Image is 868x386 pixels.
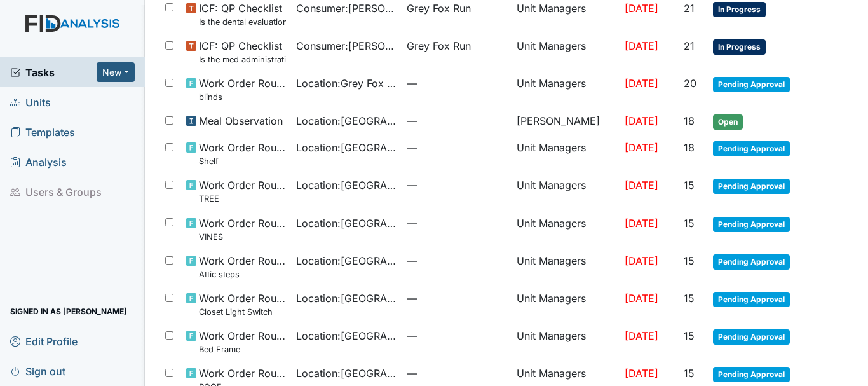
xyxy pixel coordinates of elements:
[684,39,695,52] span: 21
[713,141,790,156] span: Pending Approval
[713,77,790,92] span: Pending Approval
[684,179,695,191] span: 15
[10,331,78,351] span: Edit Profile
[296,38,396,53] span: Consumer : [PERSON_NAME]
[296,1,396,16] span: Consumer : [PERSON_NAME]
[296,177,396,193] span: Location : [GEOGRAPHIC_DATA]
[407,1,471,16] span: Grey Fox Run
[407,140,506,155] span: —
[625,39,658,52] span: [DATE]
[199,16,286,28] small: Is the dental evaluation current? (document the date, oral rating, and goal # if needed in the co...
[512,248,620,286] td: Unit Managers
[684,254,695,267] span: 15
[199,76,286,103] span: Work Order Routine blinds
[713,254,790,270] span: Pending Approval
[199,328,286,355] span: Work Order Routine Bed Frame
[713,179,790,194] span: Pending Approval
[684,329,695,342] span: 15
[625,77,658,90] span: [DATE]
[512,323,620,361] td: Unit Managers
[625,141,658,154] span: [DATE]
[199,268,286,280] small: Attic steps
[407,291,506,306] span: —
[199,177,286,205] span: Work Order Routine TREE
[296,291,396,306] span: Location : [GEOGRAPHIC_DATA]
[199,53,286,65] small: Is the med administration assessment current? (document the date in the comment section)
[199,193,286,205] small: TREE
[512,71,620,108] td: Unit Managers
[10,92,51,112] span: Units
[407,366,506,381] span: —
[407,38,471,53] span: Grey Fox Run
[713,217,790,232] span: Pending Approval
[296,253,396,268] span: Location : [GEOGRAPHIC_DATA]
[296,76,396,91] span: Location : Grey Fox Run
[407,328,506,343] span: —
[199,38,286,65] span: ICF: QP Checklist Is the med administration assessment current? (document the date in the comment...
[713,329,790,345] span: Pending Approval
[713,114,743,130] span: Open
[625,292,658,305] span: [DATE]
[199,343,286,355] small: Bed Frame
[10,65,97,80] a: Tasks
[684,141,695,154] span: 18
[199,140,286,167] span: Work Order Routine Shelf
[625,2,658,15] span: [DATE]
[684,114,695,127] span: 18
[713,292,790,307] span: Pending Approval
[684,367,695,380] span: 15
[713,367,790,382] span: Pending Approval
[713,2,766,17] span: In Progress
[10,122,75,142] span: Templates
[625,179,658,191] span: [DATE]
[625,217,658,230] span: [DATE]
[407,253,506,268] span: —
[684,77,696,90] span: 20
[407,216,506,231] span: —
[199,113,283,128] span: Meal Observation
[512,210,620,248] td: Unit Managers
[625,367,658,380] span: [DATE]
[199,91,286,103] small: blinds
[296,328,396,343] span: Location : [GEOGRAPHIC_DATA]
[10,361,65,381] span: Sign out
[296,113,396,128] span: Location : [GEOGRAPHIC_DATA]
[199,1,286,28] span: ICF: QP Checklist Is the dental evaluation current? (document the date, oral rating, and goal # i...
[512,286,620,323] td: Unit Managers
[684,292,695,305] span: 15
[10,301,127,321] span: Signed in as [PERSON_NAME]
[713,39,766,55] span: In Progress
[512,33,620,71] td: Unit Managers
[625,114,658,127] span: [DATE]
[296,216,396,231] span: Location : [GEOGRAPHIC_DATA]
[199,155,286,167] small: Shelf
[199,253,286,280] span: Work Order Routine Attic steps
[199,216,286,243] span: Work Order Routine VINES
[625,329,658,342] span: [DATE]
[684,2,695,15] span: 21
[512,172,620,210] td: Unit Managers
[512,135,620,172] td: Unit Managers
[10,152,67,172] span: Analysis
[512,108,620,135] td: [PERSON_NAME]
[407,177,506,193] span: —
[199,231,286,243] small: VINES
[407,113,506,128] span: —
[199,306,286,318] small: Closet Light Switch
[199,291,286,318] span: Work Order Routine Closet Light Switch
[684,217,695,230] span: 15
[97,62,135,82] button: New
[625,254,658,267] span: [DATE]
[296,366,396,381] span: Location : [GEOGRAPHIC_DATA]
[296,140,396,155] span: Location : [GEOGRAPHIC_DATA]
[407,76,506,91] span: —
